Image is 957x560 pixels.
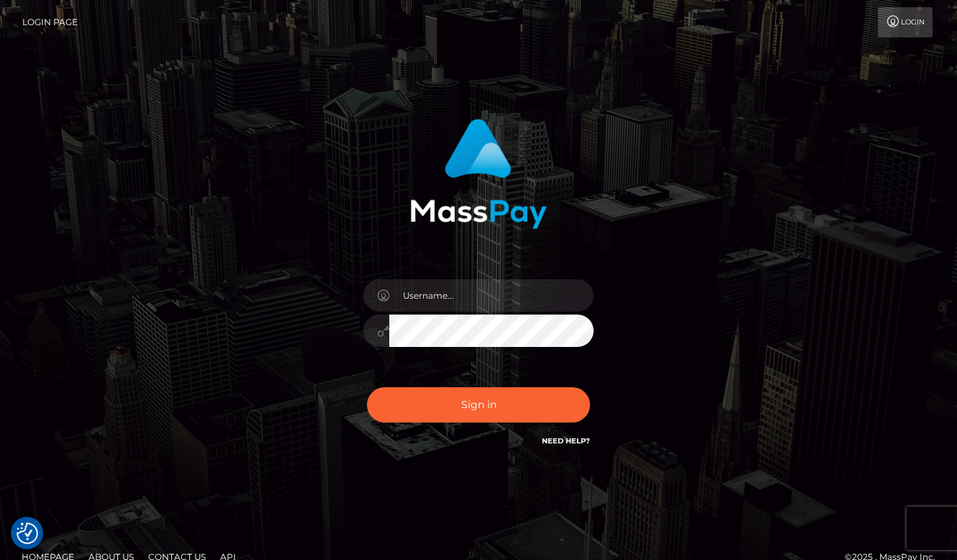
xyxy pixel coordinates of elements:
button: Consent Preferences [17,523,38,544]
a: Login [878,7,933,37]
input: Username... [389,279,594,312]
a: Login Page [22,7,78,37]
img: Revisit consent button [17,523,38,544]
button: Sign in [367,387,590,423]
img: MassPay Login [410,119,547,229]
a: Need Help? [542,436,590,446]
